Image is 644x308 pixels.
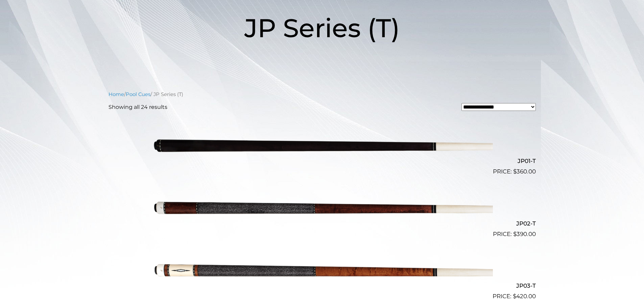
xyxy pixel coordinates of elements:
span: $ [513,168,517,175]
select: Shop order [461,103,536,111]
h2: JP01-T [109,155,536,167]
img: JP02-T [151,179,493,236]
h2: JP02-T [109,217,536,230]
a: Pool Cues [126,91,150,97]
a: JP01-T $360.00 [109,117,536,176]
span: JP Series (T) [244,12,400,44]
bdi: 420.00 [513,293,536,300]
h2: JP03-T [109,280,536,292]
a: JP02-T $390.00 [109,179,536,238]
span: $ [513,231,517,237]
a: Home [109,91,124,97]
bdi: 360.00 [513,168,536,175]
img: JP01-T [151,117,493,173]
a: JP03-T $420.00 [109,241,536,301]
img: JP03-T [151,241,493,298]
span: $ [513,293,516,300]
bdi: 390.00 [513,231,536,237]
p: Showing all 24 results [109,103,167,111]
nav: Breadcrumb [109,91,536,98]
